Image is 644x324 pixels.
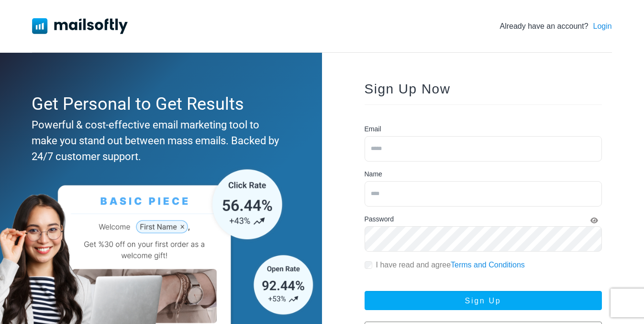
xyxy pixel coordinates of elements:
[376,259,525,271] label: I have read and agree
[451,261,525,269] a: Terms and Conditions
[365,214,394,224] label: Password
[32,91,285,117] div: Get Personal to Get Results
[365,124,381,134] label: Email
[500,21,612,32] div: Already have an account?
[365,291,602,310] button: Sign Up
[593,21,612,32] a: Login
[32,18,128,34] img: Mailsoftly
[365,81,451,96] span: Sign Up Now
[32,117,285,164] div: Powerful & cost-effective email marketing tool to make you stand out between mass emails. Backed ...
[365,169,382,179] label: Name
[590,217,598,224] i: Show Password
